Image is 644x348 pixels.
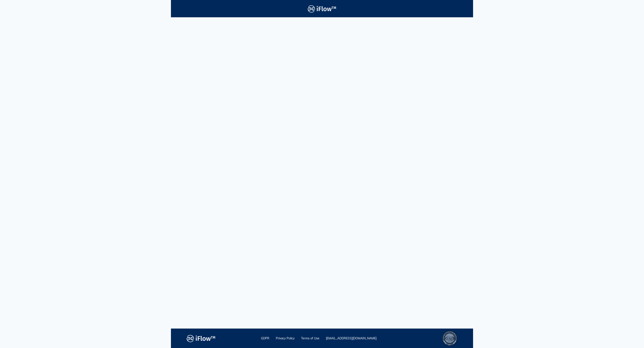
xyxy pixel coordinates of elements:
img: logo [187,334,215,343]
div: ISO 13485 – Quality Management System [442,331,457,346]
a: Terms of Use [301,336,319,340]
a: [EMAIL_ADDRESS][DOMAIN_NAME] [326,336,377,340]
a: Privacy Policy [276,336,295,340]
a: Logo [171,4,473,14]
a: GDPR [261,336,269,340]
